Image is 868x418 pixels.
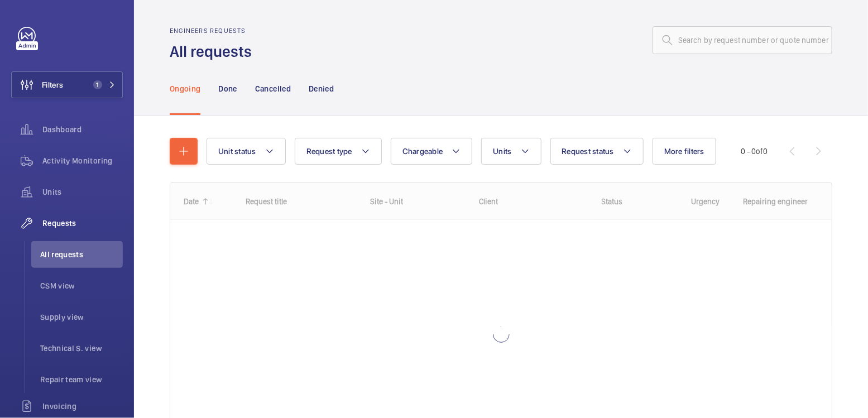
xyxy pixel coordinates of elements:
span: Dashboard [42,124,123,135]
span: Requests [42,218,123,229]
button: Request status [550,138,644,165]
button: Chargeable [391,138,473,165]
button: Filters1 [11,71,123,98]
span: 1 [93,80,102,89]
span: 0 - 0 0 [741,147,768,155]
span: Filters [42,79,63,90]
span: Invoicing [42,401,123,412]
p: Cancelled [255,83,291,94]
span: Request status [562,147,615,156]
span: Units [493,147,511,156]
span: Unit status [218,147,256,156]
span: More filters [664,147,704,156]
span: of [756,147,763,156]
span: Supply view [40,311,123,323]
span: Request type [306,147,352,156]
span: Technical S. view [40,343,123,354]
span: Repair team view [40,374,123,385]
button: Request type [295,138,382,165]
span: All requests [40,249,123,260]
p: Ongoing [170,83,200,94]
p: Done [218,83,237,94]
button: More filters [653,138,716,165]
p: Denied [309,83,334,94]
span: CSM view [40,280,123,291]
button: Units [481,138,541,165]
span: Activity Monitoring [42,155,123,166]
input: Search by request number or quote number [653,26,832,54]
span: Chargeable [402,147,443,156]
span: Units [42,186,123,198]
h2: Engineers requests [170,27,258,35]
h1: All requests [170,41,258,62]
button: Unit status [207,138,286,165]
